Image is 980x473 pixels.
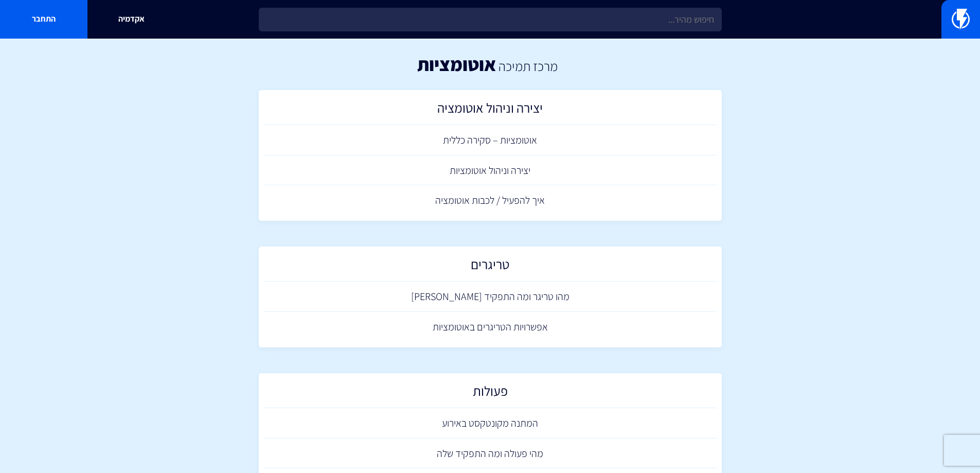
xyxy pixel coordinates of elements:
[264,408,717,439] a: המתנה מקונטקסט באירוע
[259,8,722,31] input: חיפוש מהיר...
[269,100,711,120] h2: יצירה וניהול אוטומציה
[264,185,717,216] a: איך להפעיל / לכבות אוטומציה
[264,125,717,155] a: אוטומציות – סקירה כללית
[498,57,558,75] a: מרכז תמיכה
[264,439,717,469] a: מהי פעולה ומה התפקיד שלה
[264,155,717,186] a: יצירה וניהול אוטומציות
[264,282,717,312] a: מהו טריגר ומה התפקיד [PERSON_NAME]
[269,257,711,277] h2: טריגרים
[269,383,711,404] h2: פעולות
[264,378,717,409] a: פעולות
[417,54,496,75] h1: אוטומציות
[264,252,717,282] a: טריגרים
[264,312,717,342] a: אפשרויות הטריגרים באוטומציות
[264,95,717,126] a: יצירה וניהול אוטומציה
